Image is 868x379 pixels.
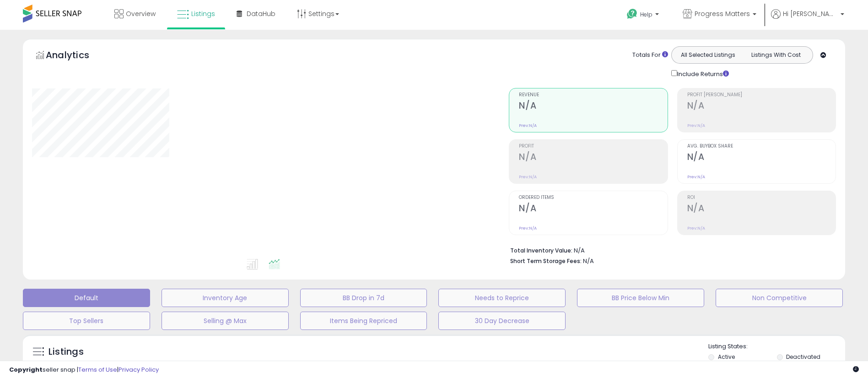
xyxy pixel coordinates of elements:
[23,312,150,330] button: Top Sellers
[687,100,836,113] h2: N/A
[687,225,705,231] small: Prev: N/A
[742,49,810,61] button: Listings With Cost
[519,225,537,231] small: Prev: N/A
[695,9,750,18] span: Progress Matters
[716,289,843,307] button: Non Competitive
[510,257,582,265] b: Short Term Storage Fees:
[674,49,742,61] button: All Selected Listings
[583,257,594,265] span: N/A
[300,289,427,307] button: BB Drop in 7d
[126,9,156,18] span: Overview
[23,289,150,307] button: Default
[510,244,829,255] li: N/A
[620,1,668,30] a: Help
[438,289,566,307] button: Needs to Reprice
[9,365,43,374] strong: Copyright
[162,289,289,307] button: Inventory Age
[687,152,836,164] h2: N/A
[783,9,838,18] span: Hi [PERSON_NAME]
[519,195,667,200] span: Ordered Items
[519,100,667,113] h2: N/A
[247,9,275,18] span: DataHub
[519,93,667,98] span: Revenue
[687,144,836,149] span: Avg. Buybox Share
[771,9,844,30] a: Hi [PERSON_NAME]
[519,123,537,128] small: Prev: N/A
[687,195,836,200] span: ROI
[687,174,705,180] small: Prev: N/A
[519,152,667,164] h2: N/A
[519,203,667,215] h2: N/A
[519,144,667,149] span: Profit
[162,312,289,330] button: Selling @ Max
[687,123,705,128] small: Prev: N/A
[300,312,427,330] button: Items Being Repriced
[577,289,704,307] button: BB Price Below Min
[632,51,668,60] div: Totals For
[46,49,107,64] h5: Analytics
[626,8,638,20] i: Get Help
[519,174,537,180] small: Prev: N/A
[640,11,652,18] span: Help
[438,312,566,330] button: 30 Day Decrease
[510,247,572,254] b: Total Inventory Value:
[687,93,836,98] span: Profit [PERSON_NAME]
[191,9,215,18] span: Listings
[687,203,836,215] h2: N/A
[9,366,159,374] div: seller snap | |
[664,68,740,79] div: Include Returns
